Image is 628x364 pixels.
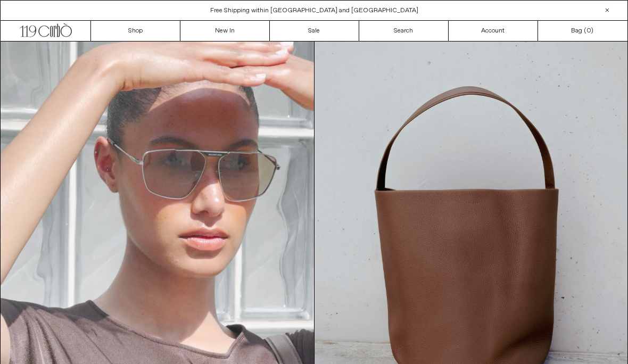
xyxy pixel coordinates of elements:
a: Account [449,21,538,41]
span: 0 [586,27,591,35]
a: Search [359,21,449,41]
a: Bag () [538,21,627,41]
a: New In [180,21,270,41]
a: Free Shipping within [GEOGRAPHIC_DATA] and [GEOGRAPHIC_DATA] [210,6,418,15]
a: Sale [270,21,359,41]
span: ) [586,26,593,36]
a: Shop [91,21,180,41]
